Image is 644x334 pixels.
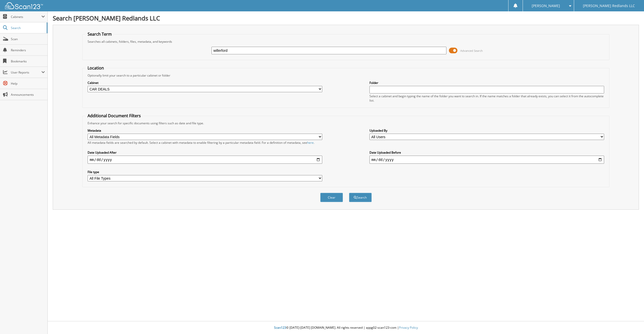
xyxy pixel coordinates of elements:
[85,39,607,44] div: Searches all cabinets, folders, files, metadata, and keywords
[88,170,322,174] label: File type
[583,4,635,7] span: [PERSON_NAME] Redlands LLC
[85,65,106,71] legend: Location
[11,37,45,41] span: Scan
[11,70,41,75] span: User Reports
[5,2,43,9] img: scan123-logo-white.svg
[460,49,483,53] span: Advanced Search
[88,81,322,85] label: Cabinet
[369,156,604,164] input: end
[11,81,45,86] span: Help
[85,121,607,125] div: Enhance your search for specific documents using filters such as date and file type.
[53,14,639,22] h1: Search [PERSON_NAME] Redlands LLC
[85,73,607,78] div: Optionally limit your search to a particular cabinet or folder
[48,322,644,334] div: © [DATE]-[DATE] [DOMAIN_NAME]. All rights reserved | appg02-scan123-com |
[274,325,286,330] span: Scan123
[11,59,45,63] span: Bookmarks
[619,310,644,334] iframe: Chat Widget
[532,4,560,7] span: [PERSON_NAME]
[88,156,322,164] input: start
[11,92,45,97] span: Announcements
[88,140,322,145] div: All metadata fields are searched by default. Select a cabinet with metadata to enable filtering b...
[307,140,314,145] a: here
[320,193,343,202] button: Clear
[369,94,604,103] div: Select a cabinet and begin typing the name of the folder you want to search in. If the name match...
[11,26,44,30] span: Search
[369,81,604,85] label: Folder
[11,48,45,52] span: Reminders
[11,15,41,19] span: Cabinets
[88,128,322,133] label: Metadata
[399,325,418,330] a: Privacy Policy
[369,128,604,133] label: Uploaded By
[85,113,143,118] legend: Additional Document Filters
[349,193,372,202] button: Search
[369,150,604,155] label: Date Uploaded Before
[88,150,322,155] label: Date Uploaded After
[85,31,114,37] legend: Search Term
